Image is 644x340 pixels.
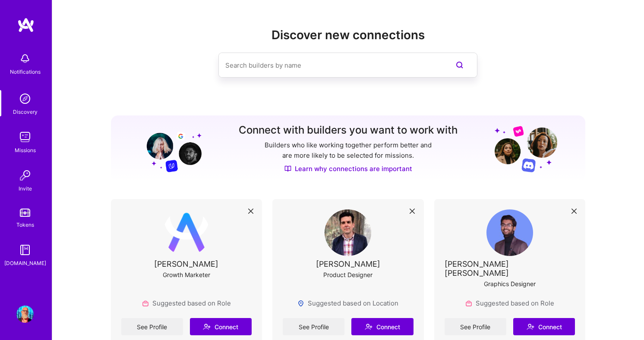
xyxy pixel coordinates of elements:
[445,259,575,278] div: [PERSON_NAME] [PERSON_NAME]
[142,300,149,307] img: Role icon
[225,54,436,76] input: Search builders by name
[365,323,373,331] i: icon Connect
[4,259,46,268] div: [DOMAIN_NAME]
[16,167,34,184] img: Invite
[325,209,371,256] img: User Avatar
[455,60,465,70] i: icon SearchPurple
[283,318,344,335] a: See Profile
[484,279,536,288] div: Graphics Designer
[14,306,36,323] a: User Avatar
[142,299,231,308] div: Suggested based on Role
[15,146,36,155] div: Missions
[10,67,41,76] div: Notifications
[16,241,34,259] img: guide book
[16,128,34,146] img: teamwork
[316,259,380,268] div: [PERSON_NAME]
[323,270,373,279] div: Product Designer
[163,270,210,279] div: Growth Marketer
[111,28,586,42] h2: Discover new connections
[17,17,35,33] img: logo
[16,306,34,323] img: User Avatar
[16,220,34,229] div: Tokens
[13,107,38,116] div: Discovery
[445,318,506,335] a: See Profile
[190,318,252,335] button: Connect
[351,318,413,335] button: Connect
[239,124,458,137] h3: Connect with builders you want to work with
[203,323,211,331] i: icon Connect
[16,50,34,67] img: bell
[16,90,34,107] img: discovery
[527,323,534,331] i: icon Connect
[121,318,183,335] a: See Profile
[495,125,557,172] img: Grow your network
[139,125,202,172] img: Grow your network
[248,209,253,214] i: icon Close
[297,299,398,308] div: Suggested based on Location
[465,299,554,308] div: Suggested based on Role
[284,164,412,173] a: Learn why connections are important
[263,140,433,161] p: Builders who like working together perform better and are more likely to be selected for missions.
[284,165,291,172] img: Discover
[297,300,304,307] img: Locations icon
[163,209,210,256] img: User Avatar
[410,209,415,214] i: icon Close
[571,209,577,214] i: icon Close
[154,259,218,268] div: [PERSON_NAME]
[486,209,533,256] img: User Avatar
[19,184,32,193] div: Invite
[465,300,472,307] img: Role icon
[513,318,575,335] button: Connect
[20,209,30,217] img: tokens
